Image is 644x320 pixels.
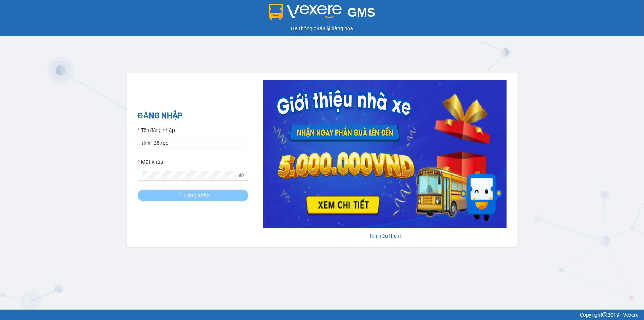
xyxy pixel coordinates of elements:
[269,4,342,20] img: logo 2
[348,6,375,19] span: GMS
[269,11,375,17] a: GMS
[176,193,184,198] span: loading
[602,312,607,317] span: copyright
[138,190,248,201] button: Đăng nhập
[184,191,210,200] span: Đăng nhập
[138,137,248,149] input: Tên đăng nhập
[239,172,244,177] span: eye-invisible
[263,80,507,228] img: banner-0
[138,110,248,122] h2: ĐĂNG NHẬP
[138,126,175,134] label: Tên đăng nhập
[263,232,507,240] div: Tìm hiểu thêm
[138,158,163,166] label: Mật khẩu
[142,171,237,179] input: Mật khẩu
[6,311,638,319] div: Copyright 2019 - Vexere
[2,24,642,33] div: Hệ thống quản lý hàng hóa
